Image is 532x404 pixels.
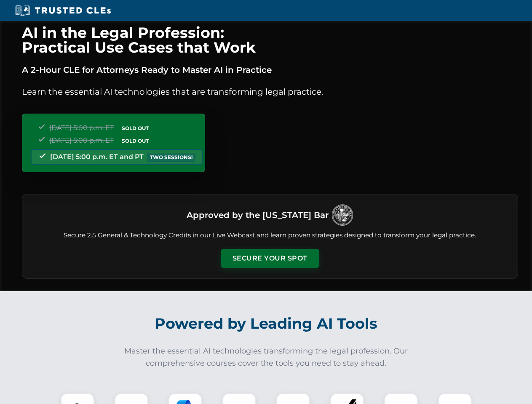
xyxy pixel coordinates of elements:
h2: Powered by Leading AI Tools [33,309,500,338]
p: Secure 2.5 General & Technology Credits in our Live Webcast and learn proven strategies designed ... [32,231,508,240]
p: Learn the essential AI technologies that are transforming legal practice. [22,85,518,98]
img: Trusted CLEs [13,4,113,17]
span: [DATE] 5:00 p.m. ET [49,136,114,144]
span: SOLD OUT [119,136,152,145]
span: [DATE] 5:00 p.m. ET [49,124,114,132]
p: A 2-Hour CLE for Attorneys Ready to Master AI in Practice [22,63,518,77]
p: Master the essential AI technologies transforming the legal profession. Our comprehensive courses... [119,345,414,369]
button: Secure Your Spot [221,249,319,268]
img: Logo [332,205,353,226]
h3: Approved by the [US_STATE] Bar [187,207,329,223]
h1: AI in the Legal Profession: Practical Use Cases that Work [22,25,518,55]
span: SOLD OUT [119,124,152,133]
